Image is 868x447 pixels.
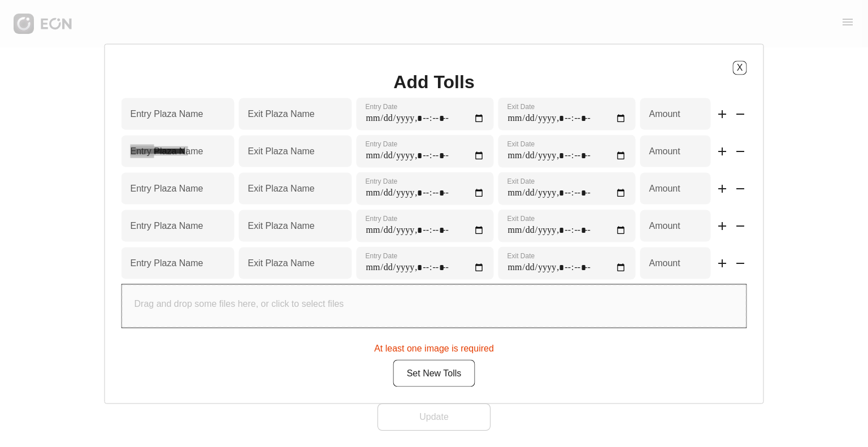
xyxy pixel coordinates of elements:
[715,219,729,233] span: add
[366,139,398,148] label: Entry Date
[507,139,535,148] label: Exit Date
[649,181,680,195] label: Amount
[715,257,729,270] span: add
[733,60,747,75] button: X
[131,107,203,120] label: Entry Plaza Name
[734,145,747,158] span: remove
[734,219,747,233] span: remove
[248,256,315,270] label: Exit Plaza Name
[715,107,729,121] span: add
[393,359,475,387] button: Set New Tolls
[507,102,535,111] label: Exit Date
[131,219,203,232] label: Entry Plaza Name
[715,145,729,158] span: add
[366,102,398,111] label: Entry Date
[248,181,315,195] label: Exit Plaza Name
[248,107,315,120] label: Exit Plaza Name
[393,75,474,88] h1: Add Tolls
[649,219,680,232] label: Amount
[131,144,203,158] label: Entry Plaza Name
[649,256,680,270] label: Amount
[131,256,203,270] label: Entry Plaza Name
[131,181,203,195] label: Entry Plaza Name
[248,219,315,232] label: Exit Plaza Name
[649,107,680,120] label: Amount
[366,214,398,223] label: Entry Date
[248,144,315,158] label: Exit Plaza Name
[734,107,747,121] span: remove
[134,297,344,310] p: Drag and drop some files here, or click to select files
[734,257,747,270] span: remove
[507,251,535,260] label: Exit Date
[715,182,729,196] span: add
[507,176,535,185] label: Exit Date
[734,182,747,196] span: remove
[121,337,747,355] div: At least one image is required
[507,214,535,223] label: Exit Date
[649,144,680,158] label: Amount
[366,251,398,260] label: Entry Date
[366,176,398,185] label: Entry Date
